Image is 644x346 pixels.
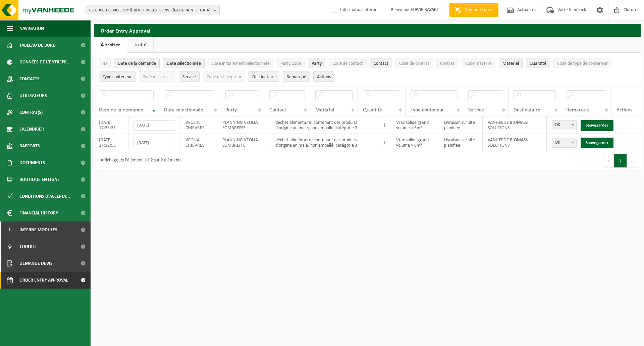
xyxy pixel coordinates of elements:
span: Code de type de conteneur [557,61,608,66]
td: 1 [378,134,391,151]
button: Code de contactCode de contact: Activate to sort [329,58,367,68]
td: PLANNING VEOLIA SOMBREFFE [217,134,270,151]
span: Contrat [440,61,454,66]
h2: Order Entry Approval [94,24,641,37]
td: VEOLIA CHIEVRES [180,134,218,151]
button: 1 [614,154,627,167]
td: Livraison sur site planifiée [439,134,483,151]
span: Contacts [19,70,40,87]
span: Party [312,61,322,66]
div: Affichage de l'élément 1 à 2 sur 2 éléments [97,155,181,167]
span: 01-000001 - VILLEROY & BOCH WELLNESS NV - [GEOGRAPHIC_DATA] [89,5,211,15]
span: Type conteneur [411,107,444,113]
td: Livraison sur site planifiée [439,116,483,134]
span: Actions [317,75,331,80]
span: Party Code [280,61,301,66]
a: Traité [127,37,153,53]
span: Demande devis [19,255,53,272]
span: Calendrier [19,121,44,138]
button: IDID: Activate to sort [99,58,111,68]
span: Date de la demande [99,107,143,113]
span: Toolkit [19,238,36,255]
span: Service [182,75,196,80]
td: VANHEEDE BIOMASS SOLUTIONS [483,116,536,134]
span: Matériel [502,61,519,66]
span: Conditions d'accepta... [19,188,70,205]
span: Code du récepteur [207,75,241,80]
td: VANHEEDE BIOMASS SOLUTIONS [483,134,536,151]
td: Vrac solide grand volume > 6m³ [391,134,439,151]
button: ContratContrat: Activate to sort [436,58,458,68]
span: Utilisateurs [19,87,47,104]
td: déchet alimentaire, contenant des produits d'origine animale, non emballé, catégorie 3 [270,116,378,134]
span: Code de contrat [399,61,429,66]
span: Documents [19,154,45,171]
span: Code matériel [465,61,492,66]
button: 01-000001 - VILLEROY & BOCH WELLNESS NV - [GEOGRAPHIC_DATA] [86,5,220,15]
span: Navigation [19,20,44,37]
td: Vrac solide grand volume > 6m³ [391,116,439,134]
span: Contrat(s) [19,104,43,121]
span: Actions [616,107,632,113]
td: VEOLIA CHIEVRES [180,116,218,134]
button: Code du récepteurCode du récepteur: Activate to sort [203,71,245,82]
strong: FLAVIE BAYART [411,7,439,12]
span: Type conteneur [103,75,132,80]
span: Order entry approval [19,272,68,289]
a: Sauvegarder [581,120,613,131]
td: [DATE] 17:33:33 [94,116,128,134]
button: Code de serviceCode de service: Activate to sort [139,71,175,82]
button: Code de contratCode de contrat: Activate to sort [395,58,433,68]
button: Date initialement sélectionnéeDate initialement sélectionnée: Activate to sort [208,58,273,68]
button: MatérielMatériel: Activate to sort [499,58,523,68]
span: Destinataire [514,107,540,113]
span: OK [552,120,576,130]
span: Demande devis [463,7,495,13]
span: OK [552,120,577,130]
button: DestinataireDestinataire : Activate to sort [249,71,279,82]
td: 1 [378,116,391,134]
span: Date de la demande [118,61,156,66]
span: Financial History [19,205,58,221]
span: OK [552,138,577,148]
span: Remarque [286,75,306,80]
button: Actions [313,71,334,82]
td: déchet alimentaire, contenant des produits d'origine animale, non emballé, catégorie 3 [270,134,378,151]
span: Service [468,107,484,113]
a: À traiter [94,37,127,53]
label: Information interne [331,5,377,15]
button: Previous [603,154,614,167]
button: QuantitéQuantité: Activate to sort [526,58,550,68]
span: Interne modules [19,221,57,238]
span: Contact [269,107,286,113]
span: Quantité [363,107,382,113]
button: Party CodeParty Code: Activate to sort [277,58,305,68]
span: OK [552,138,576,147]
span: Date sélectionnée [167,61,201,66]
span: Boutique en ligne [19,171,60,188]
span: Contact [374,61,388,66]
span: Date sélectionnée [164,107,203,113]
a: Demande devis [449,3,498,17]
button: ServiceService: Activate to sort [179,71,200,82]
button: Code de type de conteneurCode de type de conteneur: Activate to sort [553,58,611,68]
span: Données de l'entrepr... [19,54,71,70]
button: Next [627,154,637,167]
span: Remarque [566,107,589,113]
span: Destinataire [252,75,276,80]
td: PLANNING VEOLIA SOMBREFFE [217,116,270,134]
span: Party [225,107,237,113]
button: Code matérielCode matériel: Activate to sort [462,58,495,68]
span: Code de service [143,75,172,80]
span: Quantité [530,61,546,66]
button: RemarqueRemarque: Activate to sort [283,71,310,82]
span: Matériel [315,107,334,113]
span: I [7,221,13,238]
a: Sauvegarder [581,138,613,148]
button: Date de la demandeDate de la demande: Activate to remove sorting [114,58,160,68]
span: Tableau de bord [19,37,56,54]
span: Code de contact [332,61,363,66]
button: ContactContact: Activate to sort [370,58,392,68]
button: Type conteneurType conteneur: Activate to sort [99,71,136,82]
button: Date sélectionnéeDate sélectionnée: Activate to sort [163,58,205,68]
